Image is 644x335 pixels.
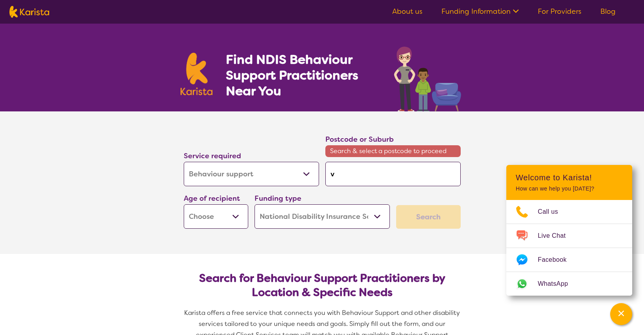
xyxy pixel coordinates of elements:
[325,135,394,144] label: Postcode or Suburb
[392,7,423,16] a: About us
[226,52,378,99] h1: Find NDIS Behaviour Support Practitioners Near You
[538,230,575,242] span: Live Chat
[506,200,632,296] ul: Choose channel
[538,278,578,290] span: WhatsApp
[392,43,464,111] img: behaviour-support
[516,185,623,192] p: How can we help you [DATE]?
[600,7,616,16] a: Blog
[184,151,241,161] label: Service required
[441,7,519,16] a: Funding Information
[325,162,461,186] input: Type
[9,6,49,18] img: Karista logo
[255,194,301,203] label: Funding type
[181,53,213,95] img: Karista logo
[538,254,576,266] span: Facebook
[506,272,632,296] a: Web link opens in a new tab.
[506,165,632,296] div: Channel Menu
[538,206,568,218] span: Call us
[538,7,581,16] a: For Providers
[516,173,623,182] h2: Welcome to Karista!
[325,145,461,157] span: Search & select a postcode to proceed
[190,271,454,300] h2: Search for Behaviour Support Practitioners by Location & Specific Needs
[184,194,240,203] label: Age of recipient
[610,303,632,325] button: Channel Menu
